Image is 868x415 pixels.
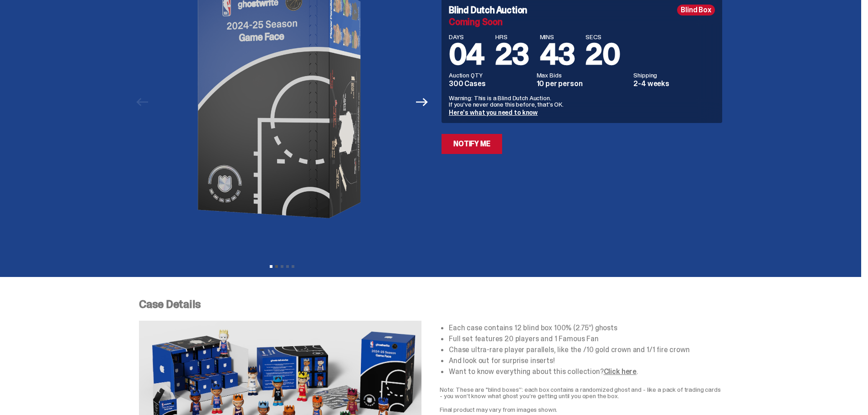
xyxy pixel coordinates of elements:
[440,386,722,399] p: Note: These are "blind boxes”: each box contains a randomized ghost and - like a pack of trading ...
[275,265,278,268] button: View slide 2
[586,34,620,40] span: SECS
[449,72,531,78] dt: Auction QTY
[537,80,628,87] dd: 10 per person
[449,368,722,375] li: Want to know everything about this collection? .
[440,406,722,413] p: Final product may vary from images shown.
[495,34,529,40] span: HRS
[412,92,432,112] button: Next
[139,299,722,310] p: Case Details
[286,265,289,268] button: View slide 4
[449,357,722,364] li: And look out for surprise inserts!
[449,36,484,73] span: 04
[449,17,715,26] div: Coming Soon
[449,80,531,87] dd: 300 Cases
[449,335,722,343] li: Full set features 20 players and 1 Famous Fan
[449,346,722,354] li: Chase ultra-rare player parallels, like the /10 gold crown and 1/1 fire crown
[449,324,722,332] li: Each case contains 12 blind box 100% (2.75”) ghosts
[449,108,538,117] a: Here's what you need to know
[442,134,502,154] a: Notify Me
[270,265,272,268] button: View slide 1
[604,367,637,376] a: Click here
[677,5,715,15] div: Blind Box
[449,95,715,108] p: Warning: This is a Blind Dutch Auction. If you’ve never done this before, that’s OK.
[633,72,715,78] dt: Shipping
[495,36,529,73] span: 23
[633,80,715,87] dd: 2-4 weeks
[449,5,527,15] h4: Blind Dutch Auction
[537,72,628,78] dt: Max Bids
[586,36,620,73] span: 20
[540,36,575,73] span: 43
[292,265,294,268] button: View slide 5
[540,34,575,40] span: MINS
[449,34,484,40] span: DAYS
[281,265,283,268] button: View slide 3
